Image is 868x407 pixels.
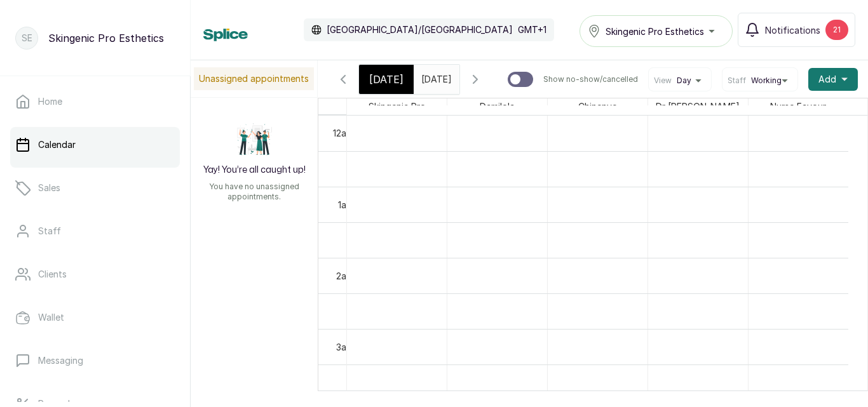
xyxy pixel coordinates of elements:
div: 1am [336,198,356,211]
p: Calendar [38,138,76,151]
span: Add [818,73,836,86]
p: SE [22,32,32,44]
p: Sales [38,182,60,194]
div: 21 [825,20,848,40]
a: Staff [10,213,180,249]
span: Working [751,76,782,86]
p: GMT+1 [518,23,546,36]
button: Notifications21 [738,13,855,47]
span: [DATE] [369,72,403,87]
p: Show no-show/cancelled [543,74,638,84]
span: Day [677,76,691,86]
a: Wallet [10,300,180,335]
p: Messaging [38,354,83,367]
span: Staff [728,76,746,86]
span: Skingenic Pro Esthetics [606,25,704,38]
button: Add [808,68,858,91]
p: Clients [38,268,67,281]
button: Skingenic Pro Esthetics [580,15,733,47]
span: Nurse Favour [768,98,829,114]
a: Home [10,84,180,119]
p: You have no unassigned appointments. [198,182,310,202]
button: StaffWorking [728,76,792,86]
p: Unassigned appointments [194,67,314,90]
h2: Yay! You’re all caught up! [203,164,306,177]
span: Chinenye [576,98,620,114]
p: Wallet [38,311,64,324]
p: Home [38,95,62,108]
div: 2am [334,269,356,283]
a: Clients [10,257,180,292]
div: 12am [330,126,356,140]
span: Notifications [765,23,820,37]
span: View [654,76,672,86]
span: Dr [PERSON_NAME] [653,98,742,114]
button: ViewDay [654,76,706,86]
span: Skingenic Pro [366,98,428,114]
p: [GEOGRAPHIC_DATA]/[GEOGRAPHIC_DATA] [327,23,513,36]
a: Calendar [10,127,180,163]
a: Sales [10,170,180,206]
p: Skingenic Pro Esthetics [48,30,164,46]
div: 3am [334,340,356,354]
p: Staff [38,225,61,237]
span: Damilola [477,98,517,114]
div: [DATE] [359,65,414,94]
a: Messaging [10,343,180,378]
